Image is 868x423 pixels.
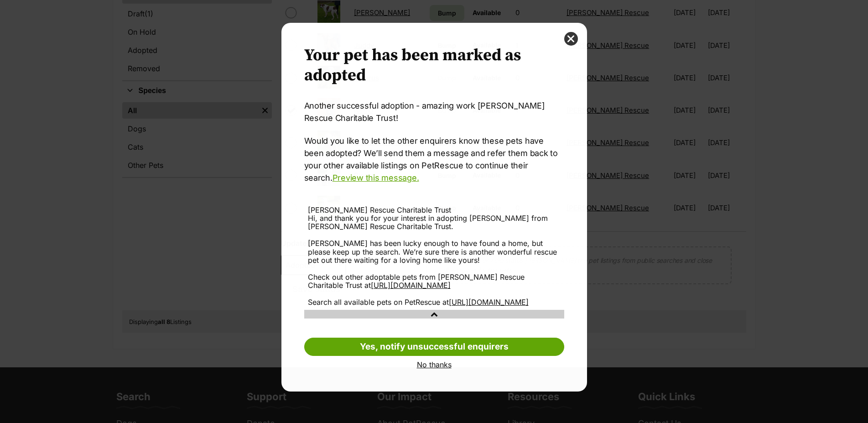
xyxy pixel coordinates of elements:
[333,173,419,183] a: Preview this message.
[304,338,564,356] a: Yes, notify unsuccessful enquirers
[304,46,564,86] h2: Your pet has been marked as adopted
[371,281,451,290] a: [URL][DOMAIN_NAME]
[308,214,561,306] div: Hi, and thank you for your interest in adopting [PERSON_NAME] from [PERSON_NAME] Rescue Charitabl...
[304,99,564,124] p: Another successful adoption - amazing work [PERSON_NAME] Rescue Charitable Trust!
[304,135,564,184] p: Would you like to let the other enquirers know these pets have been adopted? We’ll send them a me...
[304,360,564,369] a: No thanks
[308,205,451,214] span: [PERSON_NAME] Rescue Charitable Trust
[449,298,529,307] a: [URL][DOMAIN_NAME]
[564,32,578,46] button: close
